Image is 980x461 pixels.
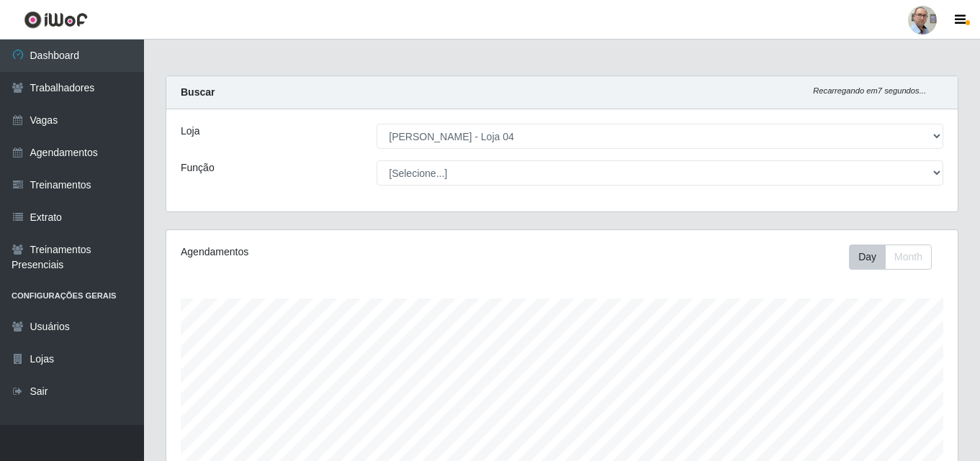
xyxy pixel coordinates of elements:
[885,245,932,270] button: Month
[181,124,199,139] label: Loja
[849,245,886,270] button: Day
[813,86,926,95] i: Recarregando em 7 segundos...
[181,245,486,260] div: Agendamentos
[849,245,932,270] div: First group
[24,11,88,29] img: CoreUI Logo
[849,245,943,270] div: Toolbar with button groups
[181,86,215,98] strong: Buscar
[181,160,215,175] label: Função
